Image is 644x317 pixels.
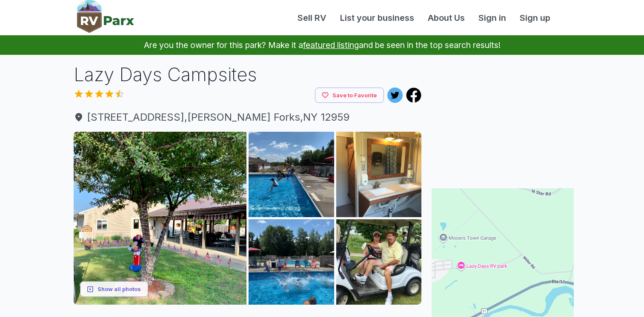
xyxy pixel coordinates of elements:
[513,11,557,24] a: Sign up
[303,40,359,50] a: featured listing
[74,110,422,125] a: [STREET_ADDRESS],[PERSON_NAME] Forks,NY 12959
[10,35,634,55] p: Are you the owner for this park? Make it a and be seen in the top search results!
[74,132,247,305] img: AAcXr8qyN4ZwbYACep9wGi-0GwMoWcfsxQT8BtQNb0sOU3uR8L8dUq9Ld_aiJOuJ5OA5Yv99cvdiUb1PhhQJVtLdfYOGV9zAT...
[291,11,333,24] a: Sell RV
[315,88,384,103] button: Save to Favorite
[421,11,472,24] a: About Us
[336,219,422,305] img: AAcXr8qQD_4qifohJrHL1mzQ3Got-Jmot1ks1g8K3bomrdoJlFgza802AsZdn1j7JJsCbwgWuyX044hRHBiDycpDymuEdKd1E...
[80,281,148,297] button: Show all photos
[74,110,422,125] span: [STREET_ADDRESS] , [PERSON_NAME] Forks , NY 12959
[472,11,513,24] a: Sign in
[74,62,422,88] h1: Lazy Days Campsites
[432,62,574,168] iframe: Advertisement
[249,219,334,305] img: AAcXr8q38ntuOZHImKEYaI-4JDB1RsMnfYpqBQYaWOG8yIAYiF4qF_bXbYBDyvScvB1n-RNicxmISxeUZrYJ17bBqLVtJbzbQ...
[336,132,422,217] img: AAcXr8ogTRdkEmv93WqWJh-0KEBfyLDKPnRGXxpodeenuf3EHq-Bw3ruQtoRFhb2_9r9dcNVt4TAnHG9SFZPRUkuUWt1qnY35...
[333,11,421,24] a: List your business
[249,132,334,217] img: AAcXr8oAaWP2xQWKfZBvTjhDKCbExyZ-HwNA6riNnmmZC5xeDOeNXxBu__FfbyUXzdudIDwBO11hbh20iRvRsFQpJaPTeH5J6...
